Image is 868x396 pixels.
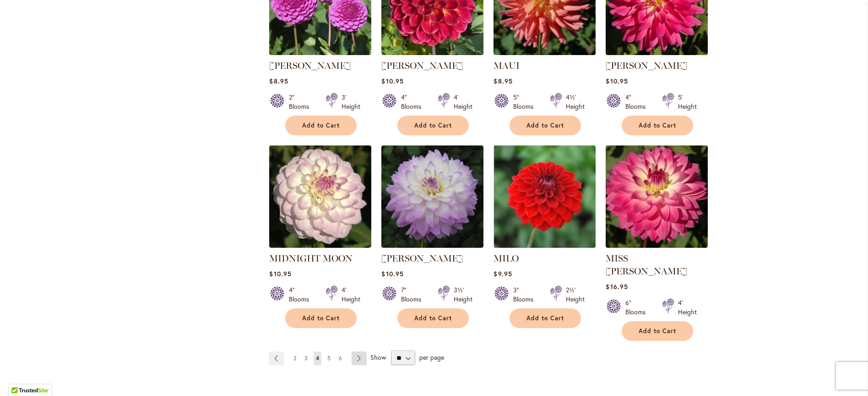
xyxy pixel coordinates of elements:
[291,351,298,365] a: 2
[606,145,708,248] img: MISS DELILAH
[269,48,371,57] a: MARY MUNNS
[269,253,353,264] a: MIDNIGHT MOON
[526,122,564,129] span: Add to Cart
[327,355,331,362] span: 5
[302,122,340,129] span: Add to Cart
[401,93,427,111] div: 4" Blooms
[316,355,319,362] span: 4
[381,253,463,264] a: [PERSON_NAME]
[566,93,585,111] div: 4½' Height
[494,48,596,57] a: MAUI
[494,253,519,264] a: MILO
[639,327,676,335] span: Add to Cart
[625,93,651,111] div: 4" Blooms
[381,77,403,85] span: $10.95
[302,314,340,322] span: Add to Cart
[606,241,708,250] a: MISS DELILAH
[494,145,596,248] img: MILO
[454,93,472,111] div: 4' Height
[304,355,308,362] span: 3
[606,48,708,57] a: MELISSA M
[381,48,483,57] a: Matty Boo
[342,285,360,304] div: 4' Height
[381,145,483,248] img: MIKAYLA MIRANDA
[269,60,351,71] a: [PERSON_NAME]
[513,285,539,304] div: 3" Blooms
[625,298,651,317] div: 6" Blooms
[381,60,463,71] a: [PERSON_NAME]
[285,308,357,328] button: Add to Cart
[397,308,469,328] button: Add to Cart
[494,60,520,71] a: MAUI
[414,314,452,322] span: Add to Cart
[336,351,344,365] a: 6
[513,93,539,111] div: 5" Blooms
[494,77,512,85] span: $8.95
[606,253,687,277] a: MISS [PERSON_NAME]
[397,116,469,135] button: Add to Cart
[494,241,596,250] a: MILO
[381,269,403,278] span: $10.95
[510,116,581,135] button: Add to Cart
[526,314,564,322] span: Add to Cart
[7,363,33,389] iframe: Launch Accessibility Center
[381,241,483,250] a: MIKAYLA MIRANDA
[285,116,357,135] button: Add to Cart
[419,353,444,362] span: per page
[606,77,628,85] span: $10.95
[269,77,288,85] span: $8.95
[639,122,676,129] span: Add to Cart
[494,269,512,278] span: $9.95
[606,282,628,291] span: $16.95
[606,60,687,71] a: [PERSON_NAME]
[342,93,360,111] div: 3' Height
[269,269,291,278] span: $10.95
[622,116,693,135] button: Add to Cart
[678,93,697,111] div: 5' Height
[510,308,581,328] button: Add to Cart
[302,351,310,365] a: 3
[289,285,315,304] div: 4" Blooms
[414,122,452,129] span: Add to Cart
[289,93,315,111] div: 2" Blooms
[269,241,371,250] a: MIDNIGHT MOON
[325,351,333,365] a: 5
[269,145,371,248] img: MIDNIGHT MOON
[622,321,693,341] button: Add to Cart
[339,355,342,362] span: 6
[566,285,585,304] div: 2½' Height
[293,355,296,362] span: 2
[678,298,697,317] div: 4' Height
[401,285,427,304] div: 7" Blooms
[454,285,472,304] div: 3½' Height
[370,353,386,362] span: Show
